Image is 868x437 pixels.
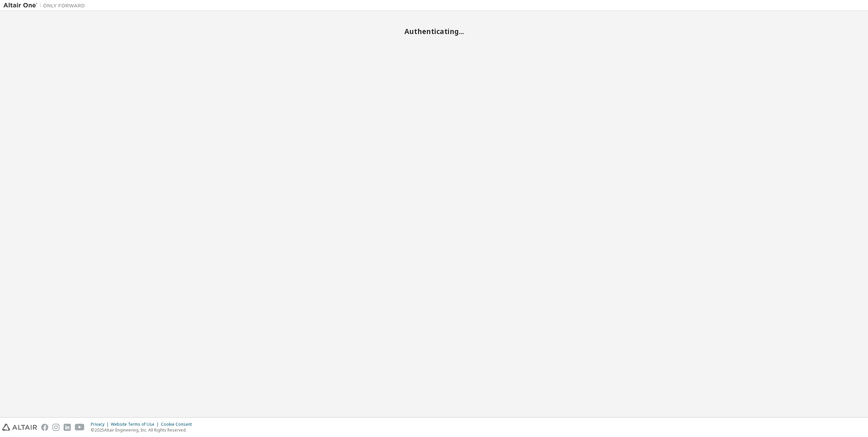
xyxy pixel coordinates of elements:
img: facebook.svg [41,424,48,431]
div: Privacy [91,422,111,427]
img: Altair One [3,2,88,9]
div: Cookie Consent [161,422,196,427]
img: altair_logo.svg [2,424,37,431]
h2: Authenticating... [3,27,865,36]
img: youtube.svg [75,424,85,431]
img: instagram.svg [52,424,60,431]
div: Website Terms of Use [111,422,161,427]
img: linkedin.svg [64,424,71,431]
p: © 2025 Altair Engineering, Inc. All Rights Reserved. [91,427,196,433]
